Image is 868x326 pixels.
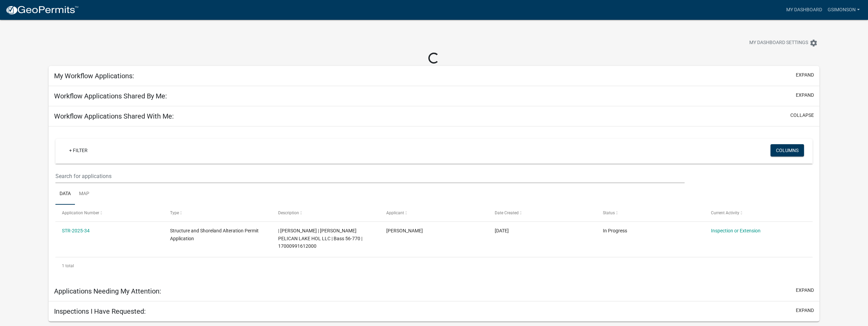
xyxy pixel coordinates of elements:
[54,72,134,80] h5: My Workflow Applications:
[380,205,488,221] datatable-header-cell: Applicant
[62,210,99,215] span: Application Number
[54,92,167,100] h5: Workflow Applications Shared By Me:
[62,228,90,233] a: STR-2025-34
[495,228,509,233] span: 02/03/2025
[170,210,179,215] span: Type
[770,144,804,157] button: Columns
[704,205,813,221] datatable-header-cell: Current Activity
[75,183,93,205] a: Map
[796,71,814,79] button: expand
[55,169,685,183] input: Search for applications
[272,205,380,221] datatable-header-cell: Description
[711,228,761,233] a: Inspection or Extension
[55,257,813,274] div: 1 total
[278,228,362,249] span: | Alexis Newark | PETERSON PELICAN LAKE HOL LLC | Bass 56-770 | 17000991612000
[796,287,814,294] button: expand
[55,205,164,221] datatable-header-cell: Application Number
[54,287,161,295] h5: Applications Needing My Attention:
[495,210,519,215] span: Date Created
[278,210,299,215] span: Description
[64,144,93,157] a: + Filter
[809,39,818,47] i: settings
[825,3,863,16] a: gsimonson
[711,210,739,215] span: Current Activity
[749,39,808,47] span: My Dashboard Settings
[54,307,146,315] h5: Inspections I Have Requested:
[744,36,823,50] button: My Dashboard Settingssettings
[790,112,814,119] button: collapse
[596,205,704,221] datatable-header-cell: Status
[55,183,75,205] a: Data
[796,307,814,314] button: expand
[488,205,596,221] datatable-header-cell: Date Created
[54,112,174,120] h5: Workflow Applications Shared With Me:
[783,3,825,16] a: My Dashboard
[603,228,627,233] span: In Progress
[386,228,423,233] span: Johan Joubert
[386,210,404,215] span: Applicant
[170,228,259,241] span: Structure and Shoreland Alteration Permit Application
[796,92,814,99] button: expand
[603,210,615,215] span: Status
[164,205,272,221] datatable-header-cell: Type
[49,126,819,281] div: collapse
